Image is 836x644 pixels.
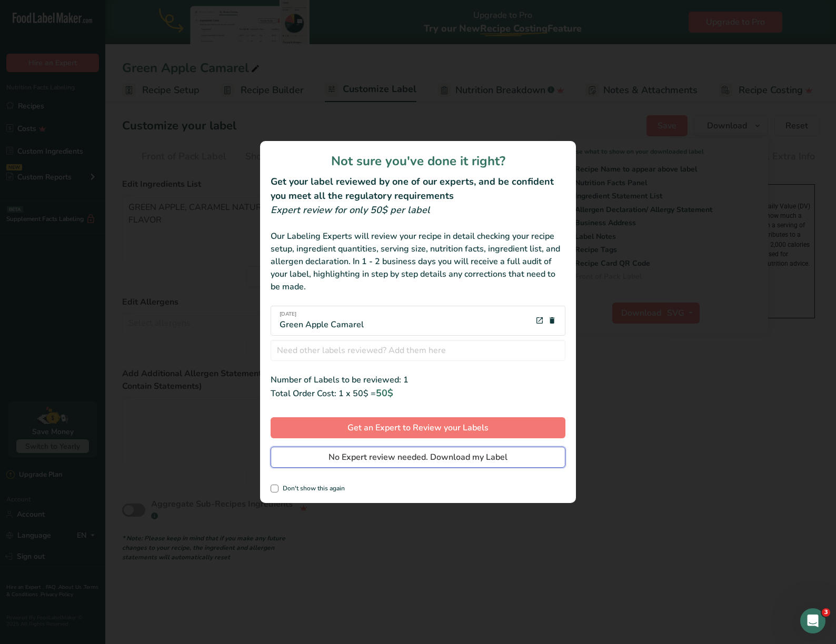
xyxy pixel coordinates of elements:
[271,175,565,203] h2: Get your label reviewed by one of our experts, and be confident you meet all the regulatory requi...
[271,203,565,217] div: Expert review for only 50$ per label
[271,230,565,293] div: Our Labeling Experts will review your recipe in detail checking your recipe setup, ingredient qua...
[271,417,565,438] button: Get an Expert to Review your Labels
[271,374,565,386] div: Number of Labels to be reviewed: 1
[271,386,565,400] div: Total Order Cost: 1 x 50$ =
[280,310,364,318] span: [DATE]
[376,387,393,399] span: 50$
[329,451,507,464] span: No Expert review needed. Download my Label
[271,447,565,468] button: No Expert review needed. Download my Label
[278,485,345,492] span: Don't show this again
[271,152,565,170] h1: Not sure you've done it right?
[347,421,489,434] span: Get an Expert to Review your Labels
[271,340,565,361] input: Need other labels reviewed? Add them here
[822,608,830,617] span: 3
[280,310,364,331] div: Green Apple Camarel
[800,608,825,633] iframe: Intercom live chat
